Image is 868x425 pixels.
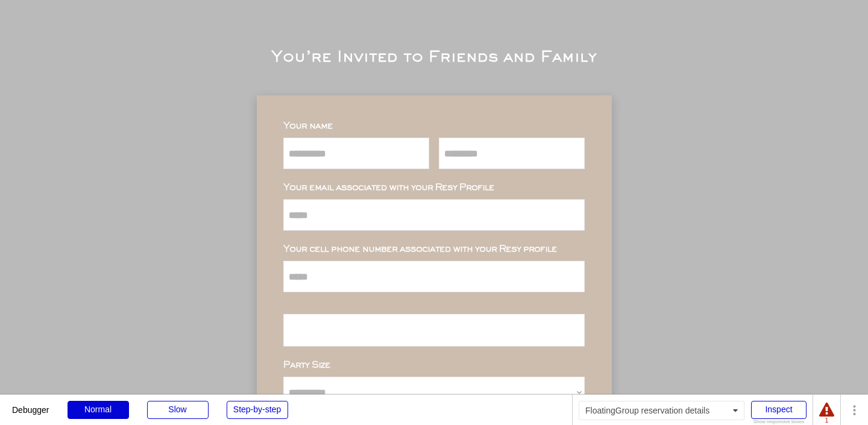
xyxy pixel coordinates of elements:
[283,122,585,130] div: Your name
[12,395,49,414] div: Debugger
[68,401,129,419] div: Normal
[283,361,585,369] div: Party Size
[283,184,585,192] div: Your email associated with your Resy Profile
[283,245,585,254] div: Your cell phone number associated with your Resy profile
[271,51,597,65] div: You’re Invited to Friends and Family
[751,420,807,424] div: Show responsive boxes
[819,418,834,424] div: 1
[751,401,807,419] div: Inspect
[147,401,209,419] div: Slow
[579,401,744,420] div: FloatingGroup reservation details
[227,401,288,419] div: Step-by-step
